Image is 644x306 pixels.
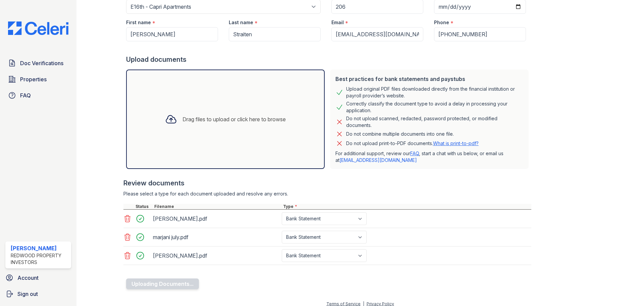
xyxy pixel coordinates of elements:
[346,115,523,129] div: Do not upload scanned, redacted, password protected, or modified documents.
[434,19,449,26] label: Phone
[153,204,282,209] div: Filename
[3,287,74,301] a: Sign out
[335,150,523,164] p: For additional support, review our , start a chat with us below, or email us at
[11,244,68,252] div: [PERSON_NAME]
[339,157,417,163] a: [EMAIL_ADDRESS][DOMAIN_NAME]
[126,19,151,26] label: First name
[153,250,279,261] div: [PERSON_NAME].pdf
[11,252,68,266] div: Redwood Property Investors
[335,75,523,83] div: Best practices for bank statements and paystubs
[410,150,419,156] a: FAQ
[123,190,531,197] div: Please select a type for each document uploaded and resolve any errors.
[5,73,71,86] a: Properties
[182,115,286,123] div: Drag files to upload or click here to browse
[20,91,31,99] span: FAQ
[331,19,344,26] label: Email
[3,271,74,285] a: Account
[229,19,253,26] label: Last name
[153,232,279,243] div: marjani july.pdf
[282,204,531,209] div: Type
[134,204,153,209] div: Status
[20,75,47,83] span: Properties
[433,140,479,146] a: What is print-to-pdf?
[153,213,279,224] div: [PERSON_NAME].pdf
[346,130,454,138] div: Do not combine multiple documents into one file.
[346,100,523,114] div: Correctly classify the document type to avoid a delay in processing your application.
[123,178,531,188] div: Review documents
[346,140,479,147] p: Do not upload print-to-PDF documents.
[3,21,74,35] img: CE_Logo_Blue-a8612792a0a2168367f1c8372b55b34899dd931a85d93a1a3d3e32e68fde9ad4.png
[126,278,199,289] button: Uploading Documents...
[17,290,38,298] span: Sign out
[20,59,63,67] span: Doc Verifications
[17,274,39,282] span: Account
[126,55,531,64] div: Upload documents
[346,86,523,99] div: Upload original PDF files downloaded directly from the financial institution or payroll provider’...
[5,89,71,102] a: FAQ
[5,56,71,70] a: Doc Verifications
